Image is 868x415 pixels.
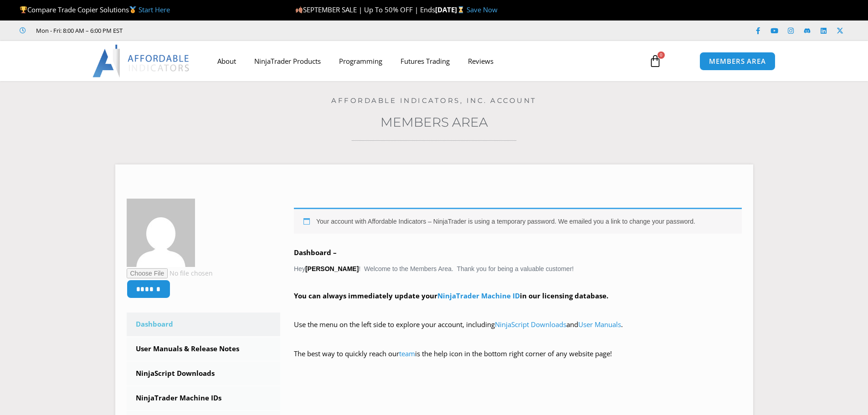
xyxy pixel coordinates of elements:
img: ed79fb1c5d3f5faa3975d256ebdfae8f55119ebec03d871c2ce38d5c4593867d [127,199,195,267]
div: Your account with Affordable Indicators – NinjaTrader is using a temporary password. We emailed y... [294,208,742,234]
p: The best way to quickly reach our is the help icon in the bottom right corner of any website page! [294,348,742,373]
img: LogoAI | Affordable Indicators – NinjaTrader [92,45,190,77]
span: Compare Trade Copier Solutions [20,5,170,14]
strong: [DATE] [435,5,467,14]
span: Mon - Fri: 8:00 AM – 6:00 PM EST [34,25,123,36]
b: Dashboard – [294,248,337,257]
strong: You can always immediately update your in our licensing database. [294,291,608,300]
img: 🍂 [296,6,303,13]
a: User Manuals [578,320,621,329]
img: ⌛ [457,6,464,13]
a: Affordable Indicators, Inc. Account [331,96,537,105]
a: Reviews [459,51,503,72]
img: 🏆 [20,6,27,13]
a: Dashboard [127,313,281,336]
div: Hey ! Welcome to the Members Area. Thank you for being a valuable customer! [294,208,742,373]
a: 0 [635,48,675,74]
a: Save Now [467,5,498,14]
a: NinjaTrader Products [245,51,330,72]
a: NinjaTrader Machine ID [437,291,520,300]
a: Members Area [380,114,488,130]
strong: [PERSON_NAME] [305,265,359,272]
a: User Manuals & Release Notes [127,337,281,361]
span: MEMBERS AREA [709,58,766,65]
a: About [208,51,245,72]
a: NinjaScript Downloads [495,320,566,329]
a: MEMBERS AREA [699,52,776,71]
iframe: Customer reviews powered by Trustpilot [135,26,272,35]
span: SEPTEMBER SALE | Up To 50% OFF | Ends [295,5,435,14]
p: Use the menu on the left side to explore your account, including and . [294,318,742,344]
nav: Menu [208,51,638,72]
a: Start Here [139,5,170,14]
a: team [399,349,415,358]
a: Futures Trading [391,51,459,72]
img: 🥇 [129,6,136,13]
span: 0 [657,51,665,59]
a: NinjaTrader Machine IDs [127,386,281,410]
a: NinjaScript Downloads [127,362,281,385]
a: Programming [330,51,391,72]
